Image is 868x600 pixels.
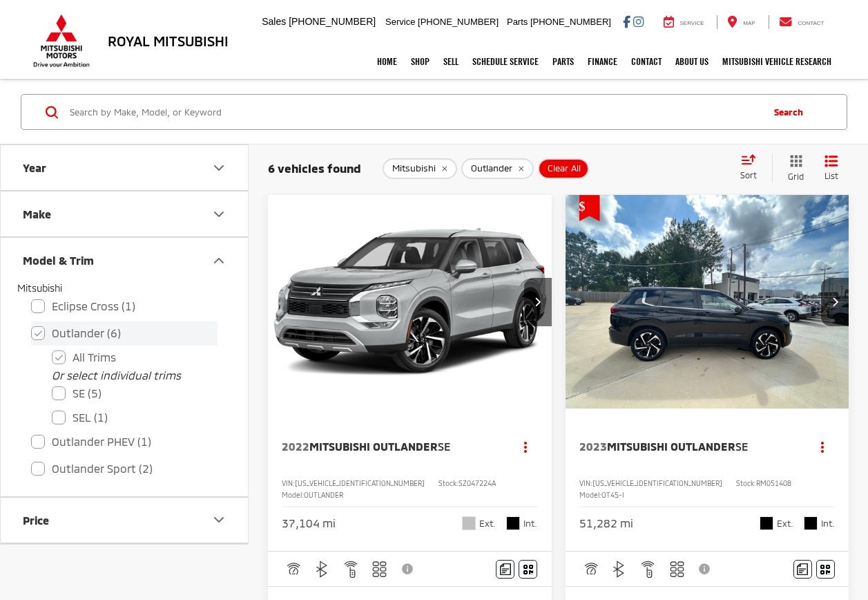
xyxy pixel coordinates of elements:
[262,16,286,27] span: Sales
[1,145,249,190] button: YearYear
[23,161,46,174] div: Year
[108,33,229,48] h3: Royal Mitsubishi
[418,17,499,27] span: [PHONE_NUMBER]
[592,479,722,487] span: [US_VEHICLE_IDENTIFICATION_NUMBER]
[798,20,824,26] span: Contact
[777,517,793,530] span: Ext.
[579,440,607,453] span: 2023
[821,441,824,452] span: dropdown dots
[462,516,476,530] span: Alloy Silver Metallic
[289,16,376,27] span: [PHONE_NUMBER]
[538,158,589,179] button: Clear All
[1,191,249,236] button: MakeMake
[821,517,835,530] span: Int.
[546,44,581,79] a: Parts: Opens in a new tab
[52,346,218,370] label: All Trims
[769,15,835,29] a: Contact
[52,368,181,382] i: Or select individual trims
[309,440,438,453] span: Mitsubishi Outlander
[524,278,552,326] button: Next image
[820,563,830,574] i: Window Sticker
[624,44,668,79] a: Contact
[772,154,814,182] button: Grid View
[565,195,851,409] a: 2023 Mitsubishi Outlander SE2023 Mitsubishi Outlander SE2023 Mitsubishi Outlander SE2023 Mitsubis...
[436,44,465,79] a: Sell
[282,439,499,454] a: 2022Mitsubishi OutlanderSE
[295,479,425,487] span: [US_VEHICLE_IDENTIFICATION_NUMBER]
[524,441,527,452] span: dropdown dots
[760,516,773,530] span: Black
[715,44,838,79] a: Mitsubishi Vehicle Research
[304,491,343,499] span: OUTLANDER
[717,15,765,29] a: Map
[370,44,404,79] a: Home
[282,491,304,499] span: Model:
[459,479,496,487] span: SZ047224A
[694,554,717,583] button: View Disclaimer
[267,195,553,409] a: 2022 Mitsubishi Outlander SE2022 Mitsubishi Outlander SE2022 Mitsubishi Outlander SE2022 Mitsubis...
[31,321,218,346] label: Outlander (6)
[582,561,599,578] img: Adaptive Cruise Control
[31,430,218,454] label: Outlander PHEV (1)
[523,563,533,574] i: Window Sticker
[23,207,51,221] div: Make
[804,516,818,530] span: Black
[565,195,851,409] div: 2023 Mitsubishi Outlander SE 0
[816,560,835,579] button: Window Sticker
[633,16,644,27] a: Instagram: Click to visit our Instagram page
[211,160,227,176] div: Year
[30,14,93,68] img: Mitsubishi
[788,171,804,182] span: Grid
[343,561,360,578] img: Remote Start
[438,440,450,453] span: SE
[465,44,546,79] a: Schedule Service: Opens in a new tab
[579,516,633,532] div: 51,282 mi
[396,554,420,583] button: View Disclaimer
[383,158,457,179] button: remove Mitsubishi
[17,282,62,294] span: Mitsubishi
[756,479,791,487] span: RM051408
[623,16,630,27] a: Facebook: Click to visit our Facebook page
[282,479,295,487] span: VIN:
[579,195,600,221] span: Get Price Drop Alert
[668,561,686,578] img: 3rd Row Seating
[1,544,249,589] button: Mileage
[31,294,218,319] label: Eclipse Cross (1)
[500,563,511,575] img: Comments
[267,195,553,409] div: 2022 Mitsubishi Outlander SE 0
[548,163,581,174] span: Clear All
[811,434,835,458] button: Actions
[601,491,624,499] span: OT45-I
[513,434,537,458] button: Actions
[743,20,755,26] span: Map
[610,561,628,578] img: Bluetooth®
[740,170,757,180] span: Sort
[736,479,756,487] span: Stock:
[267,195,553,409] img: 2022 Mitsubishi Outlander SE
[579,479,592,487] span: VIN:
[23,514,49,527] div: Price
[23,254,94,267] div: Model & Trim
[519,560,537,579] button: Window Sticker
[68,95,760,129] input: Search by Make, Model, or Keyword
[479,517,496,530] span: Ext.
[284,561,302,578] img: Adaptive Cruise Control
[793,560,812,579] button: Comments
[52,382,218,406] label: SE (5)
[371,561,388,578] img: 3rd Row Seating
[565,195,851,409] img: 2023 Mitsubishi Outlander SE
[385,17,415,27] span: Service
[31,457,218,481] label: Outlander Sport (2)
[404,44,436,79] a: Shop
[52,406,218,430] label: SEL (1)
[814,154,849,182] button: List View
[211,512,227,528] div: Price
[760,95,823,129] button: Search
[821,278,849,326] button: Next image
[797,563,808,575] img: Comments
[579,491,601,499] span: Model:
[581,44,624,79] a: Finance
[392,163,436,174] span: Mitsubishi
[639,561,657,578] img: Remote Start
